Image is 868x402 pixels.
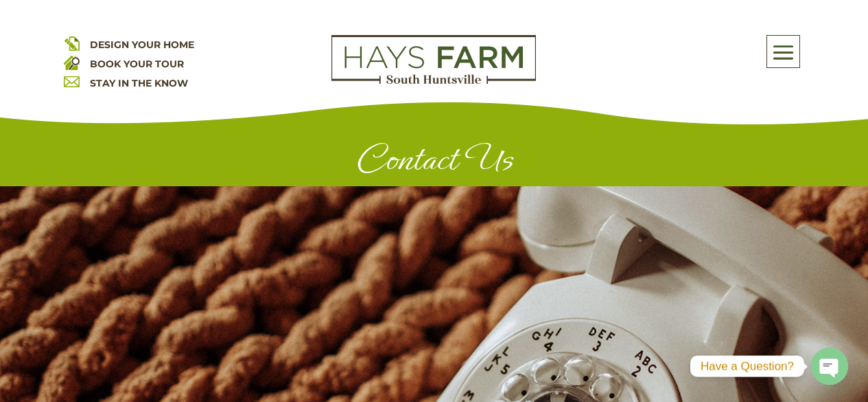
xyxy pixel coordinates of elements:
[87,139,782,186] h1: Contact Us
[64,54,80,70] img: book your home tour
[90,38,194,51] a: DESIGN YOUR HOME
[90,77,188,89] a: STAY IN THE KNOW
[331,75,536,87] a: hays farm homes huntsville development
[331,35,536,85] img: Logo
[90,58,184,70] a: BOOK YOUR TOUR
